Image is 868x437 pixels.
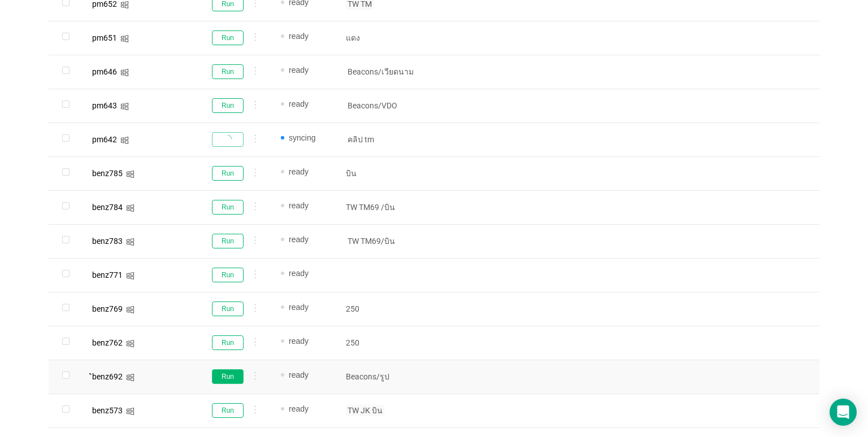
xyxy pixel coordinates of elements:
[126,238,134,246] i: icon: windows
[346,100,399,111] span: Beacons/VDO
[120,102,129,111] i: icon: windows
[346,134,376,145] span: คลิป tm
[212,369,244,384] button: Run
[346,337,428,348] p: 250
[92,339,123,347] div: benz762
[212,335,244,350] button: Run
[212,234,244,248] button: Run
[92,271,123,279] div: benz771
[212,268,244,282] button: Run
[212,166,244,181] button: Run
[126,170,134,178] i: icon: windows
[212,301,244,316] button: Run
[346,202,428,213] p: TW TM69
[92,305,123,313] div: benz769
[92,34,117,42] div: pm651
[92,373,123,381] div: ิbenz692
[92,169,123,177] div: benz785
[289,303,309,312] span: ready
[346,235,397,247] span: TW TM69/บิน
[212,30,244,45] button: Run
[92,237,123,245] div: benz783
[92,203,123,211] div: benz784
[126,373,134,382] i: icon: windows
[212,200,244,215] button: Run
[289,167,309,176] span: ready
[212,64,244,79] button: Run
[289,99,309,108] span: ready
[289,201,309,210] span: ready
[126,204,134,212] i: icon: windows
[289,32,309,41] span: ready
[289,235,309,244] span: ready
[379,202,397,213] span: /บิน
[120,68,129,77] i: icon: windows
[346,405,384,416] span: TW JK บิน
[126,272,134,280] i: icon: windows
[289,370,309,379] span: ready
[212,98,244,113] button: Run
[289,269,309,278] span: ready
[830,399,857,426] div: Open Intercom Messenger
[126,305,134,314] i: icon: windows
[92,407,123,414] div: benz573
[289,65,309,75] span: ready
[346,303,428,314] p: 250
[346,168,428,179] p: บิน
[126,407,134,416] i: icon: windows
[92,102,117,110] div: pm643
[212,403,244,418] button: Run
[289,337,309,346] span: ready
[346,371,428,382] p: Beacons/รูป
[346,32,428,43] p: แดง
[289,133,315,142] span: syncing
[120,1,129,9] i: icon: windows
[126,339,134,348] i: icon: windows
[289,404,309,413] span: ready
[346,66,415,77] span: Beacons/เวียดนาม
[120,136,129,145] i: icon: windows
[120,34,129,43] i: icon: windows
[92,68,117,76] div: pm646
[92,136,117,143] div: pm642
